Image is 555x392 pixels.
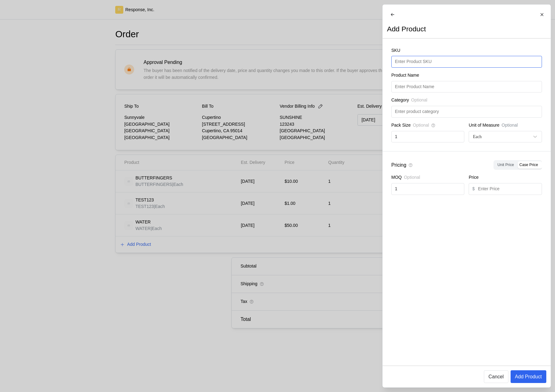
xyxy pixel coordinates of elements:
[391,161,406,169] p: Pricing
[484,370,508,383] button: Cancel
[395,183,461,195] input: Enter MOQ
[510,370,546,383] button: Add Product
[391,174,464,183] div: MOQ
[387,24,426,34] h2: Add Product
[469,174,542,183] div: Price
[395,106,538,117] input: Enter product category
[391,72,542,81] div: Product Name
[395,56,538,67] input: Enter Product SKU
[502,122,518,129] p: Optional
[395,81,538,92] input: Enter Product Name
[391,47,542,56] div: SKU
[391,122,464,131] div: Pack Size
[515,373,542,381] p: Add Product
[488,373,503,381] p: Cancel
[519,163,538,167] span: Case Price
[478,183,538,195] input: Enter Price
[411,97,427,104] span: Optional
[469,122,499,129] p: Unit of Measure
[413,122,429,129] span: Optional
[391,97,542,106] div: Category
[395,131,461,142] input: Enter Pack Size
[472,186,475,192] p: $
[497,163,514,167] span: Unit Price
[404,174,420,181] span: Optional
